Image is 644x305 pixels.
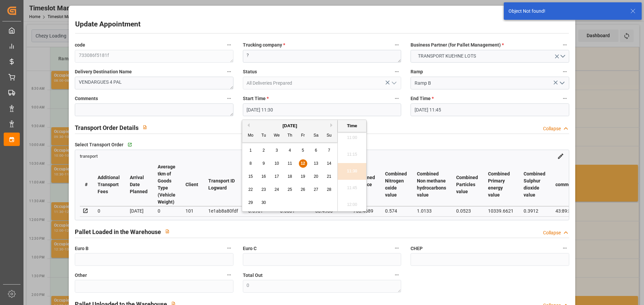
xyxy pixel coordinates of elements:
[276,148,278,153] span: 3
[524,207,545,215] div: 0.3912
[75,68,132,75] span: Delivery Destination Name
[244,144,336,209] div: month 2025-09
[327,174,331,179] span: 21
[385,207,407,215] div: 0.574
[246,123,250,127] button: Previous Month
[392,271,401,279] button: Total Out
[325,132,333,140] div: Su
[543,125,561,132] div: Collapse
[153,163,180,206] th: Average tkm of Goods Type (Vehicle Weight)
[263,161,265,166] span: 9
[299,185,307,194] div: Choose Friday, September 26th, 2025
[325,172,333,181] div: Choose Sunday, September 21st, 2025
[273,185,281,194] div: Choose Wednesday, September 24th, 2025
[339,123,365,129] div: Time
[75,77,233,89] textarea: VENDARGUES 4 PAL
[286,146,294,155] div: Choose Thursday, September 4th, 2025
[312,132,320,140] div: Sa
[75,42,85,49] span: code
[161,225,174,238] button: View description
[247,172,255,181] div: Choose Monday, September 15th, 2025
[289,148,291,153] span: 4
[247,132,255,140] div: Mo
[389,78,399,88] button: open menu
[560,41,569,49] button: Business Partner (for Pallet Management) *
[247,185,255,194] div: Choose Monday, September 22nd, 2025
[286,172,294,181] div: Choose Thursday, September 18th, 2025
[75,227,161,236] h2: Pallet Loaded in the Warehouse
[287,174,292,179] span: 18
[299,159,307,168] div: Choose Friday, September 12th, 2025
[80,153,98,158] a: transport
[415,53,479,60] span: TRANSPORT KUEHNE LOTS
[411,245,423,252] span: CHEP
[243,103,401,116] input: DD-MM-YYYY HH:MM
[299,146,307,155] div: Choose Friday, September 5th, 2025
[242,123,337,129] div: [DATE]
[75,95,98,102] span: Comments
[180,163,203,206] th: Client
[312,146,320,155] div: Choose Saturday, September 6th, 2025
[75,272,87,279] span: Other
[312,172,320,181] div: Choose Saturday, September 20th, 2025
[314,187,318,192] span: 27
[261,200,266,205] span: 30
[225,41,233,49] button: code
[274,174,279,179] span: 17
[543,229,561,236] div: Collapse
[274,161,279,166] span: 10
[556,78,567,88] button: open menu
[302,148,304,153] span: 5
[301,161,305,166] span: 12
[451,163,483,206] th: Combined Particles value
[243,77,401,89] input: Type to search/select
[392,244,401,252] button: Euro C
[93,163,125,206] th: Additional Transport Fees
[98,207,120,215] div: 0
[225,244,233,252] button: Euro B
[325,185,333,194] div: Choose Sunday, September 28th, 2025
[260,185,268,194] div: Choose Tuesday, September 23rd, 2025
[411,42,504,49] span: Business Partner (for Pallet Management)
[412,163,451,206] th: Combined Non methane hydrocarbons value
[299,132,307,140] div: Fr
[261,174,266,179] span: 16
[299,172,307,181] div: Choose Friday, September 19th, 2025
[248,187,253,192] span: 22
[75,50,233,63] textarea: 733086f5181f
[380,163,412,206] th: Combined Nitrogen oxide value
[243,95,269,102] span: Start Time
[248,174,253,179] span: 15
[243,42,285,49] span: Trucking company
[248,200,253,205] span: 29
[75,19,141,30] h2: Update Appointment
[327,187,331,192] span: 28
[260,199,268,207] div: Choose Tuesday, September 30th, 2025
[411,68,423,75] span: Ramp
[75,123,139,132] h2: Transport Order Details
[301,174,305,179] span: 19
[125,163,153,206] th: Arrival Date Planned
[247,199,255,207] div: Choose Monday, September 29th, 2025
[247,159,255,168] div: Choose Monday, September 8th, 2025
[261,187,266,192] span: 23
[80,163,93,206] th: #
[273,132,281,140] div: We
[312,159,320,168] div: Choose Saturday, September 13th, 2025
[560,67,569,76] button: Ramp
[139,121,151,134] button: View description
[274,187,279,192] span: 24
[560,244,569,252] button: CHEP
[273,159,281,168] div: Choose Wednesday, September 10th, 2025
[488,207,514,215] div: 10339.6621
[260,159,268,168] div: Choose Tuesday, September 9th, 2025
[456,207,478,215] div: 0.0523
[417,207,446,215] div: 1.0133
[314,161,318,166] span: 13
[325,146,333,155] div: Choose Sunday, September 7th, 2025
[243,245,257,252] span: Euro C
[330,123,334,127] button: Next Month
[158,207,175,215] div: 0
[208,207,238,215] div: 1e1ab8a80fdf
[250,161,252,166] span: 8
